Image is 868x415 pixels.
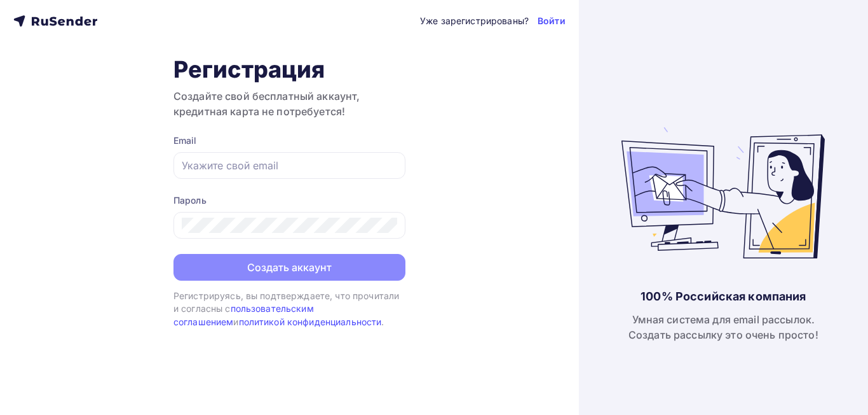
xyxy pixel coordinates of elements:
[420,15,529,27] div: Уже зарегистрированы?
[641,289,806,304] div: 100% Российская компания
[182,158,397,173] input: Укажите свой email
[173,88,405,119] h3: Создайте свой бесплатный аккаунт, кредитная карта не потребуется!
[173,134,405,147] div: Email
[173,290,405,328] div: Регистрируясь, вы подтверждаете, что прочитали и согласны с и .
[173,194,405,207] div: Пароль
[538,15,566,27] a: Войти
[628,312,818,342] div: Умная система для email рассылок. Создать рассылку это очень просто!
[173,55,405,83] h1: Регистрация
[173,254,405,281] button: Создать аккаунт
[239,316,382,327] a: политикой конфиденциальности
[173,303,314,327] a: пользовательским соглашением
